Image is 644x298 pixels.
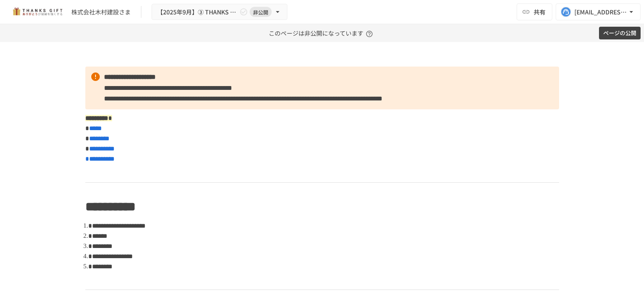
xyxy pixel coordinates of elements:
span: 【2025年9月】➂ THANKS GIFT操作説明/THANKS GIFT[PERSON_NAME] [157,7,238,17]
span: 非公開 [250,8,272,17]
button: ページの公開 [599,27,641,40]
p: このページは非公開になっています [269,24,375,42]
img: mMP1OxWUAhQbsRWCurg7vIHe5HqDpP7qZo7fRoNLXQh [10,5,65,19]
button: 共有 [517,3,552,20]
div: [EMAIL_ADDRESS][DOMAIN_NAME] [574,7,627,17]
span: 共有 [534,7,546,17]
button: [EMAIL_ADDRESS][DOMAIN_NAME] [556,3,641,20]
div: 株式会社木村建設さま [71,8,131,17]
button: 【2025年9月】➂ THANKS GIFT操作説明/THANKS GIFT[PERSON_NAME]非公開 [152,4,287,20]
